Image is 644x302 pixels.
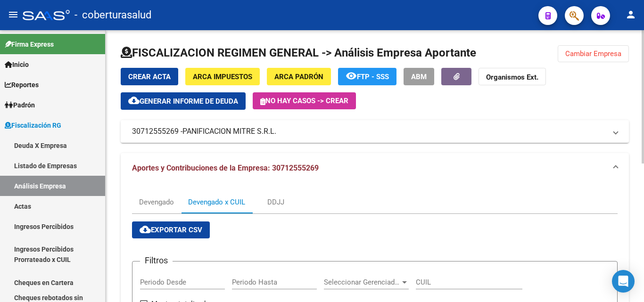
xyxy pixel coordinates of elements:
span: Inicio [5,59,29,70]
mat-icon: remove_red_eye [346,70,357,82]
button: ARCA Impuestos [185,68,260,85]
span: Padrón [5,100,35,110]
span: Crear Acta [128,73,171,81]
mat-panel-title: 30712555269 - [132,126,606,137]
span: Exportar CSV [140,226,202,234]
span: PANIFICACION MITRE S.R.L. [182,126,276,137]
span: ARCA Impuestos [193,73,252,81]
button: Organismos Ext. [479,68,546,85]
div: DDJJ [267,197,284,207]
button: ARCA Padrón [267,68,331,85]
span: No hay casos -> Crear [260,97,348,105]
span: Firma Express [5,39,54,49]
span: Reportes [5,80,39,90]
mat-icon: person [625,9,636,20]
button: Cambiar Empresa [558,45,629,62]
span: Cambiar Empresa [565,49,621,58]
h1: FISCALIZACION REGIMEN GENERAL -> Análisis Empresa Aportante [121,45,476,60]
strong: Organismos Ext. [486,73,538,82]
div: Devengado [139,197,174,207]
mat-expansion-panel-header: 30712555269 -PANIFICACION MITRE S.R.L. [121,120,629,143]
span: Generar informe de deuda [140,97,238,106]
span: Fiscalización RG [5,120,61,131]
button: No hay casos -> Crear [253,92,356,109]
span: ARCA Padrón [274,73,323,81]
span: Aportes y Contribuciones de la Empresa: 30712555269 [132,163,319,172]
mat-icon: cloud_download [140,224,151,235]
mat-expansion-panel-header: Aportes y Contribuciones de la Empresa: 30712555269 [121,153,629,183]
span: - coberturasalud [74,5,151,25]
span: ABM [411,73,427,81]
button: Crear Acta [121,68,178,85]
h3: Filtros [140,254,173,267]
div: Devengado x CUIL [188,197,245,207]
span: Seleccionar Gerenciador [324,278,400,286]
button: Exportar CSV [132,221,210,238]
mat-icon: cloud_download [128,95,140,106]
button: Generar informe de deuda [121,92,246,110]
span: FTP - SSS [357,73,389,81]
button: FTP - SSS [338,68,396,85]
div: Open Intercom Messenger [612,270,635,293]
mat-icon: menu [8,9,19,20]
button: ABM [404,68,434,85]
